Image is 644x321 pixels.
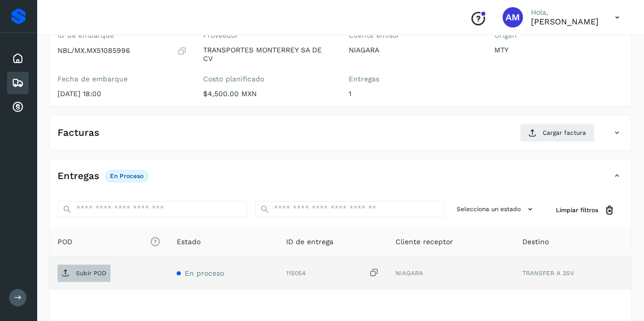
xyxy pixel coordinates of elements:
div: EntregasEn proceso [49,167,631,193]
div: Inicio [7,47,29,70]
p: Hola, [531,8,599,17]
label: Proveedor [203,31,332,40]
button: Cargar factura [520,124,595,142]
label: Cliente emisor [349,31,478,40]
label: Origen [494,31,623,40]
h4: Entregas [58,170,99,182]
p: 1 [349,90,478,98]
div: Cuentas por cobrar [7,96,29,119]
span: POD [58,237,160,247]
div: 115054 [286,268,379,278]
div: FacturasCargar factura [49,124,631,150]
button: Limpiar filtros [548,201,623,220]
span: Cargar factura [543,128,586,137]
span: Limpiar filtros [556,206,598,215]
button: Selecciona un estado [453,201,540,218]
p: TRANSPORTES MONTERREY SA DE CV [203,46,332,63]
div: Embarques [7,72,29,94]
p: MTY [494,46,623,54]
p: En proceso [110,172,144,180]
label: Fecha de embarque [58,75,187,83]
span: En proceso [185,269,224,277]
p: NBL/MX.MX51085996 [58,46,130,55]
p: Subir POD [76,270,106,277]
span: ID de entrega [286,237,333,247]
p: NIAGARA [349,46,478,54]
label: Costo planificado [203,75,332,83]
td: NIAGARA [387,256,514,290]
button: Subir POD [58,265,110,282]
label: Entregas [349,75,478,83]
span: Cliente receptor [395,237,453,247]
span: Destino [522,237,549,247]
p: [DATE] 18:00 [58,90,187,98]
label: ID de embarque [58,31,187,40]
td: TRANSFER A 3SV [514,256,631,290]
p: Angele Monserrat Manriquez Bisuett [531,17,599,26]
span: Estado [177,237,201,247]
p: $4,500.00 MXN [203,90,332,98]
h4: Facturas [58,127,99,139]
